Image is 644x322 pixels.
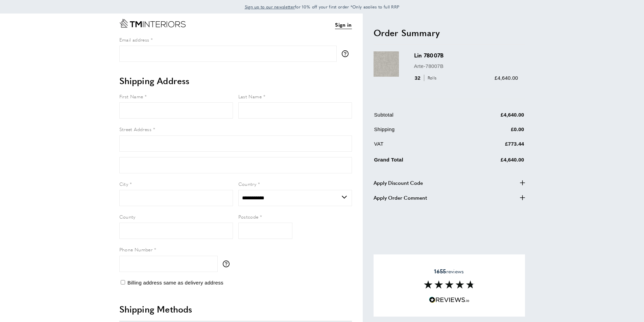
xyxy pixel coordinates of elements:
span: Street Address [119,126,152,132]
h3: Lin 78007B [414,51,518,59]
span: Rolls [424,75,438,81]
h2: Shipping Address [119,75,352,87]
span: Apply Order Comment [374,194,427,202]
td: Subtotal [374,111,457,124]
span: County [119,213,136,220]
td: £4,640.00 [458,154,524,169]
img: Reviews.io 5 stars [429,297,470,303]
a: Sign up to our newsletter [245,3,295,10]
span: Postcode [238,213,259,220]
span: Last Name [238,93,262,100]
span: Country [238,180,257,187]
span: Apply Discount Code [374,179,423,187]
img: Reviews section [424,280,475,289]
strong: 1655 [434,267,446,275]
span: for 10% off your first order *Only applies to full RRP [245,4,400,10]
span: First Name [119,93,143,100]
h2: Order Summary [374,27,525,39]
td: Shipping [374,125,457,139]
button: More information [342,50,352,57]
span: reviews [434,268,464,275]
img: Lin 78007B [374,51,399,77]
h2: Shipping Methods [119,303,352,315]
span: £4,640.00 [495,75,518,81]
span: Billing address same as delivery address [127,280,223,286]
td: VAT [374,140,457,153]
td: Grand Total [374,154,457,169]
button: More information [223,261,233,267]
input: Billing address same as delivery address [121,280,125,284]
td: £0.00 [458,125,524,139]
span: City [119,180,128,187]
a: Go to Home page [119,19,186,28]
a: Sign in [335,21,352,29]
span: Sign up to our newsletter [245,4,295,10]
span: Phone Number [119,246,153,253]
div: 32 [414,74,439,82]
td: £773.44 [458,140,524,153]
p: Arte-78007B [414,62,518,70]
td: £4,640.00 [458,111,524,124]
span: Email address [119,36,149,43]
